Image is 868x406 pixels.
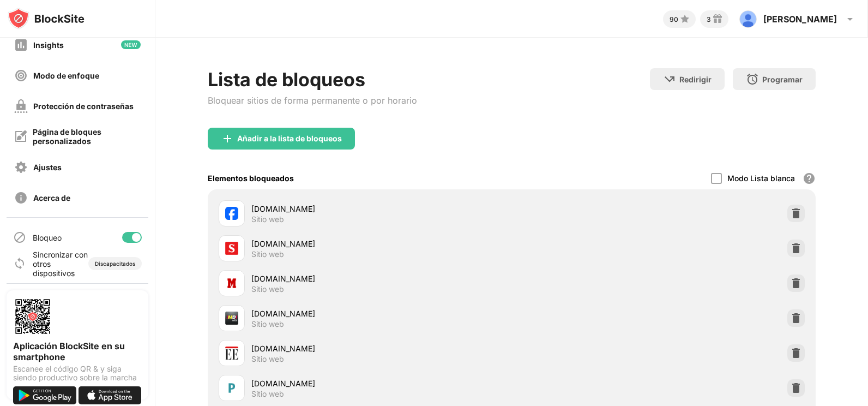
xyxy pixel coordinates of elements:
div: Página de bloques personalizados [33,127,141,146]
div: [DOMAIN_NAME] [251,238,512,249]
img: focus-off.svg [14,69,28,82]
div: Sitio web [251,319,284,329]
div: Sincronizar con otros dispositivos [33,250,88,278]
div: Modo Lista blanca [727,174,795,183]
div: Sitio web [251,389,284,399]
img: customize-block-page-off.svg [14,130,27,143]
div: 90 [670,15,678,23]
img: logo-blocksite.svg [8,8,85,29]
img: about-off.svg [14,191,28,205]
div: [DOMAIN_NAME] [251,343,512,354]
div: Sitio web [251,354,284,364]
img: download-on-the-app-store.svg [79,386,142,404]
div: Insights [33,40,64,50]
img: insights-off.svg [14,38,28,52]
div: Protección de contraseñas [33,101,134,111]
div: Elementos bloqueados [208,174,294,183]
img: options-page-qr-code.png [13,297,52,336]
img: password-protection-off.svg [14,99,28,113]
img: favicons [225,312,238,325]
img: reward-small.svg [711,13,724,26]
img: settings-off.svg [14,160,28,174]
div: Bloquear sitios de forma permanente o por horario [208,95,417,106]
img: new-icon.svg [121,40,141,49]
img: favicons [225,242,238,255]
img: favicons [225,277,238,290]
div: Bloqueo [33,233,62,242]
div: Aplicación BlockSite en su smartphone [13,341,142,362]
img: sync-icon.svg [13,257,26,270]
div: [DOMAIN_NAME] [251,273,512,284]
div: Añadir a la lista de bloqueos [237,134,342,143]
img: AAuE7mDIcqcQNIQtg67PZbEXaR9tgRyPMtp3w40EXM0j [739,10,757,28]
div: Ajustes [33,163,62,172]
div: [DOMAIN_NAME] [251,378,512,389]
div: [DOMAIN_NAME] [251,203,512,214]
img: points-small.svg [678,13,691,26]
div: [PERSON_NAME] [763,14,837,25]
div: Acerca de [33,193,70,202]
div: Sitio web [251,214,284,224]
div: Sitio web [251,284,284,294]
img: favicons [225,347,238,360]
img: favicons [225,381,238,395]
div: Sitio web [251,249,284,259]
div: Redirigir [679,75,712,84]
img: get-it-on-google-play.svg [13,386,76,404]
div: Programar [762,75,803,84]
div: Escanee el código QR & y siga siendo productivo sobre la marcha [13,365,142,382]
div: Lista de bloqueos [208,68,417,91]
img: favicons [225,207,238,220]
div: [DOMAIN_NAME] [251,308,512,319]
div: 3 [707,15,711,23]
div: Modo de enfoque [33,71,99,80]
div: Discapacitados [95,260,135,267]
img: blocking-icon.svg [13,231,26,244]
